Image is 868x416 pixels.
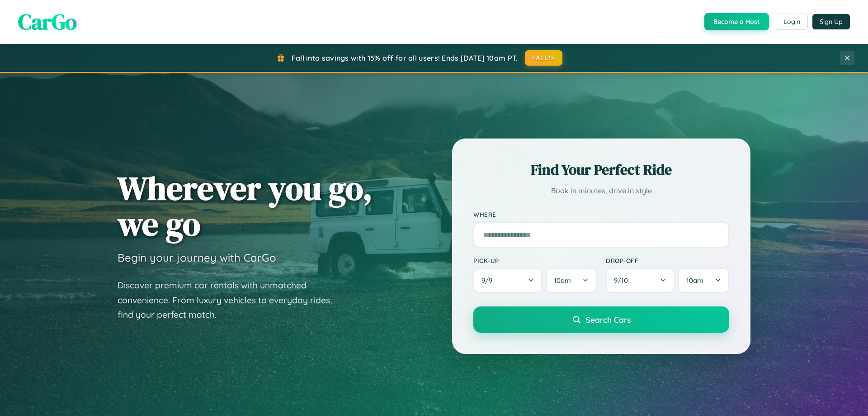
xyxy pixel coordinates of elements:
[704,13,769,30] button: Become a Host
[812,14,850,29] button: Sign Up
[481,276,497,285] span: 9 / 9
[473,257,597,264] label: Pick-up
[525,50,563,66] button: FALL15
[586,315,631,325] span: Search Cars
[686,276,703,285] span: 10am
[473,160,729,180] h2: Find Your Perfect Ride
[292,53,518,62] span: Fall into savings with 15% off for all users! Ends [DATE] 10am PT.
[554,276,571,285] span: 10am
[473,211,729,219] label: Where
[18,7,77,37] span: CarGo
[118,170,373,242] h1: Wherever you go, we go
[614,276,632,285] span: 9 / 10
[606,257,729,264] label: Drop-off
[473,184,729,197] p: Book in minutes, drive in style
[118,278,344,322] p: Discover premium car rentals with unmatched convenience. From luxury vehicles to everyday rides, ...
[473,268,542,293] button: 9/9
[118,251,276,264] h3: Begin your journey with CarGo
[473,306,729,333] button: Search Cars
[606,268,675,293] button: 9/10
[776,14,808,30] button: Login
[678,268,729,293] button: 10am
[546,268,597,293] button: 10am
